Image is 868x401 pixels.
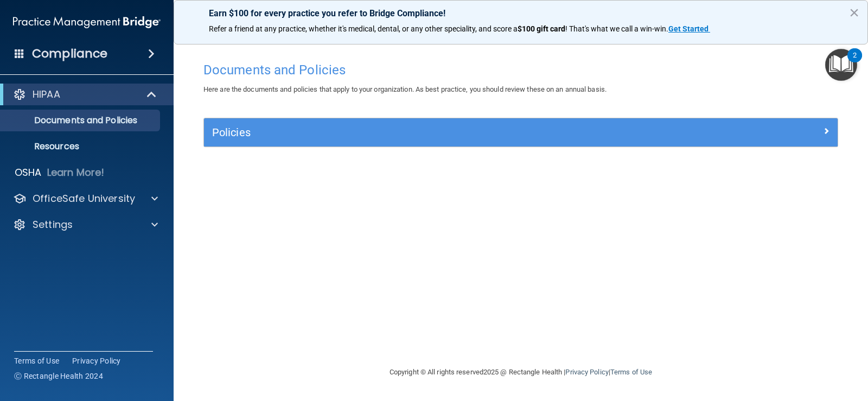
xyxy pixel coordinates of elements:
[13,218,158,231] a: Settings
[212,126,671,138] h5: Policies
[203,63,838,77] h4: Documents and Policies
[33,192,135,205] p: OfficeSafe University
[13,11,161,33] img: PMB logo
[33,218,73,231] p: Settings
[323,355,719,390] div: Copyright © All rights reserved 2025 @ Rectangle Health | |
[565,24,668,33] span: ! That's what we call a win-win.
[668,24,710,33] a: Get Started
[849,4,859,21] button: Close
[209,24,518,33] span: Refer a friend at any practice, whether it's medical, dental, or any other speciality, and score a
[14,371,103,381] span: Ⓒ Rectangle Health 2024
[203,85,607,93] span: Here are the documents and policies that apply to your organization. As best practice, you should...
[610,368,652,376] a: Terms of Use
[668,24,709,33] strong: Get Started
[7,115,155,126] p: Documents and Policies
[15,166,42,179] p: OSHA
[209,8,833,18] p: Earn $100 for every practice you refer to Bridge Compliance!
[14,355,59,366] a: Terms of Use
[7,141,155,152] p: Resources
[212,124,829,141] a: Policies
[518,24,565,33] strong: $100 gift card
[13,192,158,205] a: OfficeSafe University
[32,46,107,61] h4: Compliance
[13,88,157,101] a: HIPAA
[565,368,608,376] a: Privacy Policy
[47,166,105,179] p: Learn More!
[33,88,60,101] p: HIPAA
[853,55,857,69] div: 2
[825,49,857,81] button: Open Resource Center, 2 new notifications
[72,355,121,366] a: Privacy Policy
